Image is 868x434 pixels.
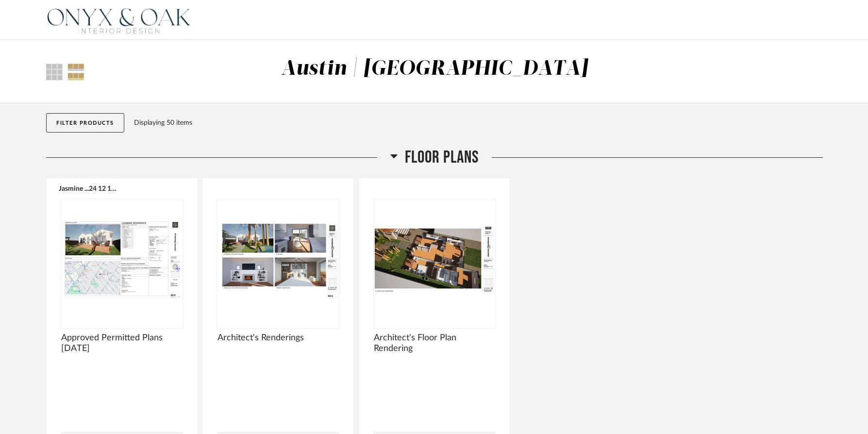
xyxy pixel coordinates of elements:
[374,199,495,320] img: undefined
[281,59,588,79] div: Austin | [GEOGRAPHIC_DATA]
[61,199,183,320] div: 0
[134,117,818,128] div: Displaying 50 items
[59,184,119,192] button: Jasmine ...24 12 18.pdf
[61,333,183,354] span: Approved Permitted Plans [DATE]
[405,147,479,168] span: Floor Plans
[217,199,339,320] div: 0
[217,333,339,343] span: Architect's Renderings
[374,199,495,320] div: 0
[46,0,192,39] img: 08ecf60b-2490-4d88-a620-7ab89e40e421.png
[217,199,339,320] img: undefined
[374,333,495,354] span: Architect's Floor Plan Rendering
[61,199,183,320] img: undefined
[46,113,124,133] button: Filter Products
